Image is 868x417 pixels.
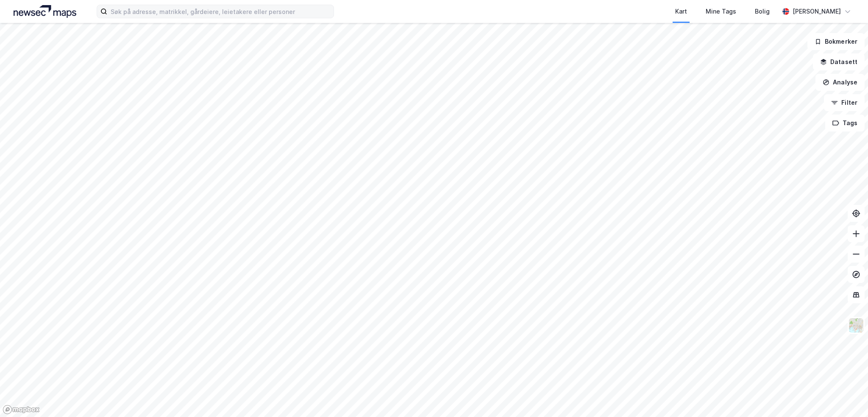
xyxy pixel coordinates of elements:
[14,5,76,18] img: logo.a4113a55bc3d86da70a041830d287a7e.svg
[675,6,687,17] div: Kart
[793,6,841,17] div: [PERSON_NAME]
[826,376,868,417] iframe: Chat Widget
[755,6,770,17] div: Bolig
[107,5,334,18] input: Søk på adresse, matrikkel, gårdeiere, leietakere eller personer
[706,6,736,17] div: Mine Tags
